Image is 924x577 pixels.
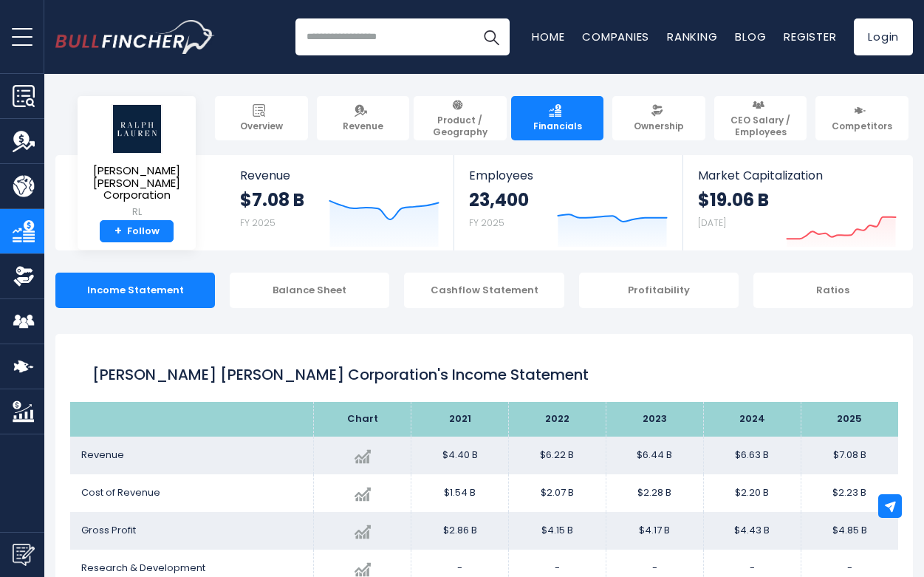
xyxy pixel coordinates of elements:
div: Income Statement [55,273,215,308]
a: [PERSON_NAME] [PERSON_NAME] Corporation RL [89,103,185,220]
span: Financials [533,120,582,132]
td: $6.22 B [508,437,606,474]
a: Ranking [667,29,717,44]
a: Revenue [317,96,410,140]
td: $4.17 B [606,512,703,550]
span: Ownership [634,120,684,132]
th: 2024 [703,402,801,437]
td: $2.23 B [801,474,898,512]
td: $2.86 B [411,512,509,550]
a: CEO Salary / Employees [714,96,807,140]
a: Market Capitalization $19.06 B [DATE] [683,155,911,250]
div: Balance Sheet [230,273,389,308]
span: Cost of Revenue [81,485,160,499]
small: FY 2025 [469,216,504,229]
h1: [PERSON_NAME] [PERSON_NAME] Corporation's Income Statement [92,363,876,386]
td: $7.08 B [801,437,898,474]
td: $2.07 B [508,474,606,512]
span: Product / Geography [420,115,500,137]
span: Revenue [240,168,439,182]
a: Competitors [815,96,908,140]
a: +Follow [100,220,174,243]
img: Bullfincher logo [55,20,215,54]
span: CEO Salary / Employees [721,115,801,137]
small: [DATE] [698,216,726,229]
a: Financials [511,96,604,140]
a: Home [532,29,564,44]
div: Profitability [579,273,739,308]
td: $4.85 B [801,512,898,550]
a: Ownership [612,96,705,140]
span: Revenue [343,120,383,132]
th: 2021 [411,402,509,437]
td: $2.28 B [606,474,703,512]
button: Search [473,18,510,55]
td: $2.20 B [703,474,801,512]
a: Login [854,18,913,55]
a: Product / Geography [414,96,507,140]
strong: $7.08 B [240,188,304,211]
td: $4.15 B [508,512,606,550]
td: $4.40 B [411,437,509,474]
a: Blog [735,29,766,44]
a: Go to homepage [55,20,214,54]
a: Register [784,29,836,44]
div: Ratios [753,273,913,308]
td: $4.43 B [703,512,801,550]
span: Employees [469,168,667,182]
span: Revenue [81,448,124,462]
strong: + [114,225,122,238]
th: 2022 [508,402,606,437]
span: Overview [240,120,283,132]
td: $1.54 B [411,474,509,512]
img: Ownership [13,265,35,287]
a: Companies [582,29,649,44]
strong: $19.06 B [698,188,769,211]
th: Chart [314,402,411,437]
span: Market Capitalization [698,168,897,182]
td: $6.63 B [703,437,801,474]
span: Research & Development [81,561,205,575]
span: Competitors [832,120,892,132]
th: 2025 [801,402,898,437]
div: Cashflow Statement [404,273,564,308]
small: RL [89,205,184,219]
strong: 23,400 [469,188,529,211]
span: Gross Profit [81,523,136,537]
td: $6.44 B [606,437,703,474]
a: Overview [215,96,308,140]
a: Revenue $7.08 B FY 2025 [225,155,454,250]
a: Employees 23,400 FY 2025 [454,155,682,250]
small: FY 2025 [240,216,276,229]
span: [PERSON_NAME] [PERSON_NAME] Corporation [89,165,184,202]
th: 2023 [606,402,703,437]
